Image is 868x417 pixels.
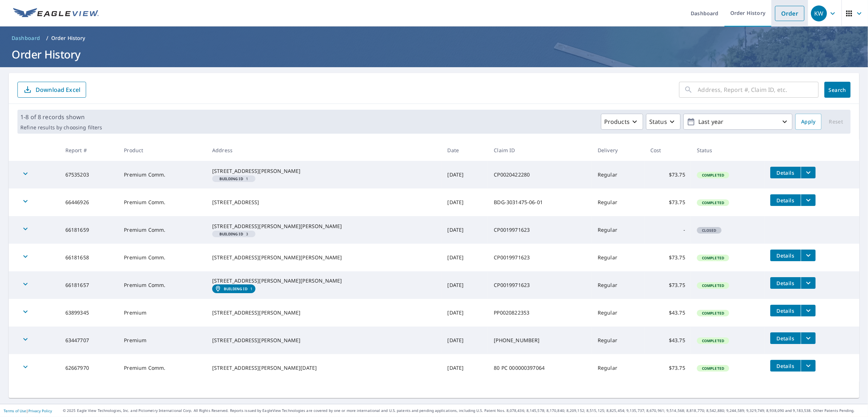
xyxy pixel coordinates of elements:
button: filesDropdownBtn-67535203 [801,167,816,178]
td: Regular [592,299,645,327]
span: Details [775,363,796,369]
p: Status [649,117,667,126]
a: Terms of Use [4,408,26,413]
td: BDG-3031475-06-01 [488,189,592,216]
td: [PHONE_NUMBER] [488,327,592,354]
a: Privacy Policy [28,408,52,413]
em: Building ID [219,177,243,181]
button: filesDropdownBtn-66181658 [801,250,816,261]
button: filesDropdownBtn-63899345 [801,305,816,316]
th: Address [206,139,441,161]
div: [STREET_ADDRESS][PERSON_NAME] [212,309,436,316]
td: CP0019971623 [488,216,592,244]
td: [DATE] [442,216,488,244]
img: EV Logo [13,8,99,19]
span: Details [775,252,796,259]
span: Details [775,197,796,204]
td: $73.75 [645,244,691,271]
div: [STREET_ADDRESS][PERSON_NAME][PERSON_NAME] [212,254,436,261]
p: Products [604,117,630,126]
span: 3 [215,232,253,236]
td: 80 PC 000000397064 [488,354,592,382]
p: | [4,409,52,413]
button: detailsBtn-66446926 [770,194,801,206]
td: Premium [118,299,206,327]
td: Premium Comm. [118,189,206,216]
th: Claim ID [488,139,592,161]
td: Regular [592,327,645,354]
td: CP0019971623 [488,244,592,271]
button: Status [646,114,681,130]
td: 66181657 [60,271,118,299]
p: Last year [695,116,780,128]
td: 66446926 [60,189,118,216]
li: / [46,34,48,42]
p: Download Excel [36,86,80,94]
span: 1 [215,177,253,181]
td: Premium Comm. [118,354,206,382]
button: detailsBtn-62667970 [770,360,801,372]
button: detailsBtn-66181657 [770,277,801,289]
td: [DATE] [442,354,488,382]
td: $73.75 [645,161,691,189]
span: Completed [698,283,728,288]
span: Completed [698,338,728,343]
span: Completed [698,200,728,205]
td: Premium Comm. [118,216,206,244]
td: - [645,216,691,244]
div: [STREET_ADDRESS][PERSON_NAME][PERSON_NAME] [212,223,436,230]
p: 1-8 of 8 records shown [20,113,102,121]
a: Building ID1 [212,284,255,293]
div: [STREET_ADDRESS] [212,199,436,206]
em: Building ID [219,232,243,236]
td: Regular [592,189,645,216]
td: Premium Comm. [118,244,206,271]
button: detailsBtn-67535203 [770,167,801,178]
td: Regular [592,244,645,271]
th: Product [118,139,206,161]
td: 66181658 [60,244,118,271]
th: Delivery [592,139,645,161]
button: detailsBtn-63447707 [770,332,801,344]
button: filesDropdownBtn-63447707 [801,332,816,344]
td: 62667970 [60,354,118,382]
td: Regular [592,216,645,244]
span: Completed [698,311,728,316]
td: Premium Comm. [118,161,206,189]
td: Premium [118,327,206,354]
td: $73.75 [645,189,691,216]
button: Apply [795,114,821,130]
button: Last year [683,114,792,130]
span: Completed [698,173,728,178]
div: [STREET_ADDRESS][PERSON_NAME][DATE] [212,364,436,372]
td: [DATE] [442,299,488,327]
p: © 2025 Eagle View Technologies, Inc. and Pictometry International Corp. All Rights Reserved. Repo... [63,408,864,413]
nav: breadcrumb [9,32,859,44]
td: 66181659 [60,216,118,244]
td: Regular [592,161,645,189]
span: Details [775,335,796,342]
td: 63447707 [60,327,118,354]
td: $73.75 [645,354,691,382]
td: [DATE] [442,271,488,299]
td: 67535203 [60,161,118,189]
button: Search [824,82,851,98]
td: $43.75 [645,299,691,327]
td: PP0020822353 [488,299,592,327]
span: Completed [698,366,728,371]
p: Order History [51,35,85,42]
div: [STREET_ADDRESS][PERSON_NAME] [212,167,436,175]
td: CP0019971623 [488,271,592,299]
h1: Order History [9,47,859,62]
span: Search [830,86,845,93]
td: Regular [592,271,645,299]
td: Premium Comm. [118,271,206,299]
td: [DATE] [442,161,488,189]
td: 63899345 [60,299,118,327]
em: Building ID [224,287,247,291]
p: Refine results by choosing filters [20,124,102,131]
button: filesDropdownBtn-66181657 [801,277,816,289]
button: filesDropdownBtn-66446926 [801,194,816,206]
td: $43.75 [645,327,691,354]
td: [DATE] [442,189,488,216]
